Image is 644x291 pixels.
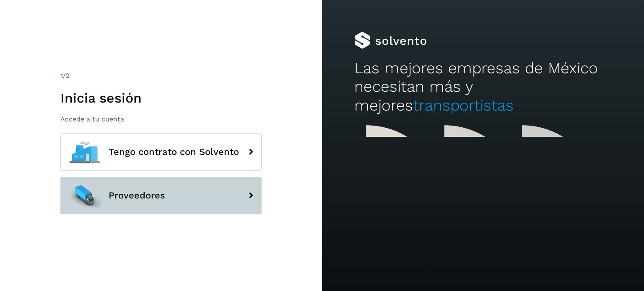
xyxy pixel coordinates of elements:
[60,177,262,214] button: Proveedores
[109,191,165,201] span: Proveedores
[60,90,262,106] h1: Inicia sesión
[60,133,262,171] button: Tengo contrato con Solvento
[413,96,514,114] span: transportistas
[60,72,63,80] span: 1
[354,59,612,115] h2: Las mejores empresas de México necesitan más y mejores
[109,147,239,157] span: Tengo contrato con Solvento
[60,115,262,123] p: Accede a tu cuenta
[60,71,262,81] div: /2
